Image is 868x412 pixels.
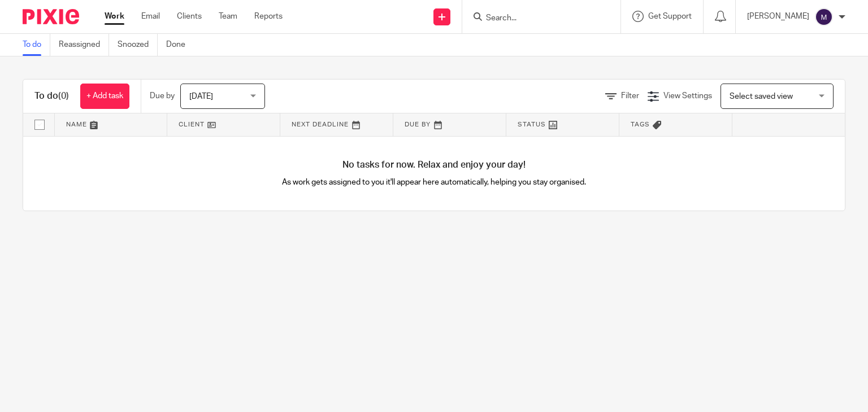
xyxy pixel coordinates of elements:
img: Pixie [23,9,79,24]
span: Get Support [648,12,692,20]
h4: No tasks for now. Relax and enjoy your day! [23,159,845,171]
span: Filter [621,92,639,100]
a: Email [141,11,160,22]
a: Snoozed [118,34,158,56]
span: (0) [58,91,69,100]
a: Reassigned [59,34,109,56]
a: Work [105,11,124,22]
span: [DATE] [189,93,213,100]
a: Team [219,11,237,22]
p: Due by [150,90,175,102]
a: To do [23,34,50,56]
span: Select saved view [730,93,793,100]
a: + Add task [80,84,129,109]
span: Tags [631,121,650,128]
a: Done [166,34,194,56]
a: Clients [177,11,202,22]
img: svg%3E [815,8,833,26]
p: As work gets assigned to you it'll appear here automatically, helping you stay organised. [229,177,640,188]
a: Reports [254,11,283,22]
span: View Settings [663,92,712,100]
h1: To do [34,90,69,102]
p: [PERSON_NAME] [747,11,809,22]
input: Search [485,14,587,24]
